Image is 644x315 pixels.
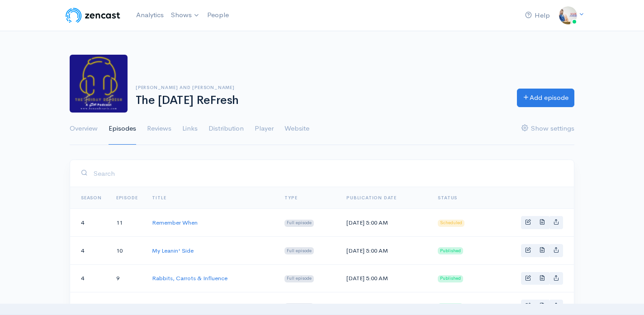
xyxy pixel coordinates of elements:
a: Type [284,195,297,201]
a: Shows [167,5,204,25]
span: Published [438,247,463,254]
td: 11 [109,209,145,237]
a: Overview [70,113,98,145]
div: Basic example [521,216,563,229]
td: 9 [109,264,145,292]
span: Published [438,275,463,282]
a: Episodes [109,113,136,145]
td: 4 [70,209,109,237]
input: Search [93,164,563,183]
div: Basic example [521,272,563,285]
td: [DATE] 5:00 AM [339,236,431,264]
a: Remember When [152,219,198,226]
td: 10 [109,236,145,264]
a: Show settings [521,113,574,145]
td: 4 [70,236,109,264]
h6: [PERSON_NAME] and [PERSON_NAME] [136,85,506,90]
span: Full episode [284,303,314,310]
div: Basic example [521,300,563,313]
a: Reviews [147,113,171,145]
a: Rabbits, Carrots & Influence [152,274,227,282]
img: ... [559,6,577,24]
a: Analytics [133,5,167,25]
h1: The [DATE] ReFresh [136,94,506,107]
a: Publication date [346,195,397,201]
a: People [204,5,232,25]
span: Full episode [284,247,314,254]
a: Add episode [517,89,574,107]
a: Three Keys for Teens [152,302,206,310]
a: Help [521,6,554,25]
a: Season [81,195,102,201]
a: My Leanin' Side [152,247,194,254]
a: Title [152,195,166,201]
span: Full episode [284,220,314,227]
a: Episode [116,195,138,201]
a: Player [255,113,274,145]
span: Scheduled [438,220,464,227]
span: Full episode [284,275,314,282]
td: 4 [70,264,109,292]
span: Status [438,195,457,201]
div: Basic example [521,244,563,257]
img: ZenCast Logo [64,6,122,24]
td: [DATE] 5:00 AM [339,264,431,292]
a: Links [182,113,198,145]
td: [DATE] 5:00 AM [339,209,431,237]
span: Published [438,303,463,310]
a: Website [284,113,309,145]
a: Distribution [208,113,244,145]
